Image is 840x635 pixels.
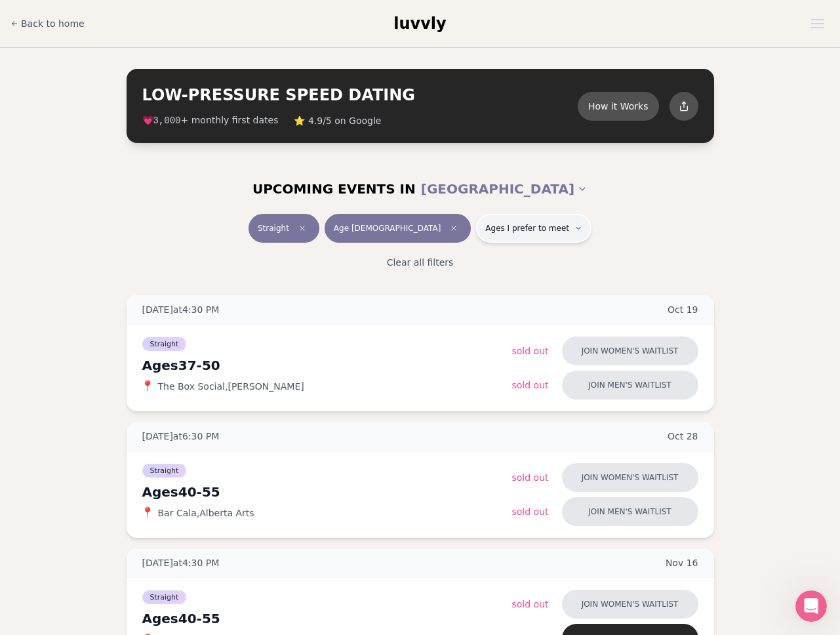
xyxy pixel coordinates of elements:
button: Clear all filters [379,248,462,277]
iframe: Intercom live chat [795,590,827,622]
button: Join men's waitlist [562,497,698,526]
span: Clear event type filter [294,220,310,236]
a: luvvly [393,13,446,34]
span: [DATE] at 4:30 PM [142,303,220,316]
div: Ages 37-50 [142,356,512,375]
span: Age [DEMOGRAPHIC_DATA] [334,223,441,234]
button: Age [DEMOGRAPHIC_DATA]Clear age [325,214,471,243]
h2: LOW-PRESSURE SPEED DATING [142,85,578,106]
span: Sold Out [512,599,549,609]
span: Sold Out [512,346,549,356]
span: [DATE] at 4:30 PM [142,556,220,569]
span: Oct 19 [668,303,698,316]
span: Nov 16 [666,556,698,569]
span: Back to home [21,17,85,30]
button: Join women's waitlist [562,590,698,619]
span: Straight [142,464,187,478]
span: Clear age [446,220,462,236]
button: [GEOGRAPHIC_DATA] [421,174,588,203]
span: 📍 [142,508,153,518]
span: The Box Social , [PERSON_NAME] [158,380,304,393]
button: Join men's waitlist [562,371,698,399]
div: Ages 40-55 [142,609,512,628]
button: Join women's waitlist [562,463,698,492]
span: ⭐ 4.9/5 on Google [294,114,381,127]
span: 📍 [142,381,153,392]
span: Ages I prefer to meet [485,223,569,234]
span: Oct 28 [668,430,698,443]
span: Sold Out [512,380,549,390]
span: Sold Out [512,472,549,483]
button: Ages I prefer to meet [476,214,591,243]
div: Ages 40-55 [142,483,512,501]
button: StraightClear event type filter [249,214,319,243]
span: Straight [258,223,289,234]
span: 3,000 [153,115,181,126]
span: Bar Cala , Alberta Arts [158,506,254,520]
span: 💗 + monthly first dates [142,113,279,127]
a: Back to home [10,10,85,37]
span: Sold Out [512,506,549,517]
span: Straight [142,590,187,604]
span: Straight [142,337,187,351]
button: Open menu [806,14,830,33]
span: [DATE] at 6:30 PM [142,430,220,443]
button: Join women's waitlist [562,337,698,365]
span: luvvly [393,14,446,33]
button: How it Works [578,92,659,121]
span: UPCOMING EVENTS IN [252,180,416,198]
